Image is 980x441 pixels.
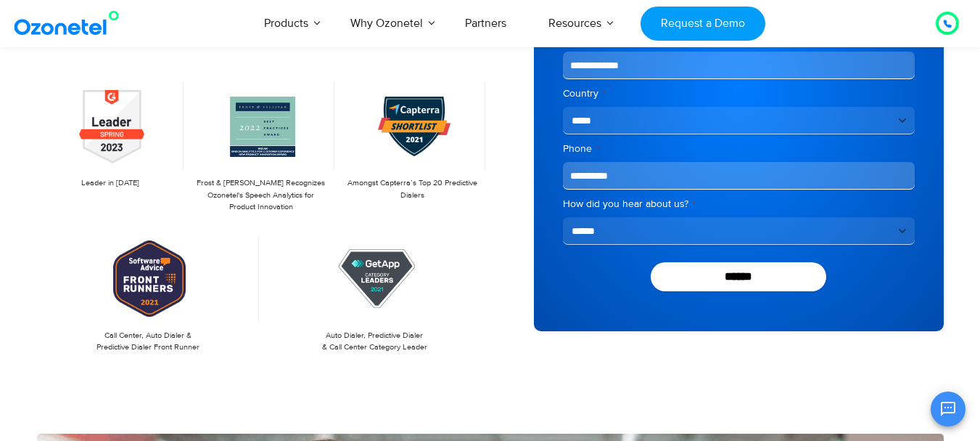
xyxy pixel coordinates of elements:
[44,177,176,190] p: Leader in [DATE]
[195,177,327,214] p: Frost & [PERSON_NAME] Recognizes Ozonetel's Speech Analytics for Product Innovation
[563,197,915,211] label: How did you hear about us?
[641,7,765,41] a: Request a Demo
[931,392,965,426] button: Open chat
[346,177,478,201] p: Amongst Capterra’s Top 20 Predictive Dialers
[271,330,479,354] p: Auto Dialer, Predictive Dialer & Call Center Category Leader
[44,330,252,354] p: Call Center, Auto Dialer & Predictive Dialer Front Runner
[563,142,915,156] label: Phone
[563,86,915,101] label: Country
